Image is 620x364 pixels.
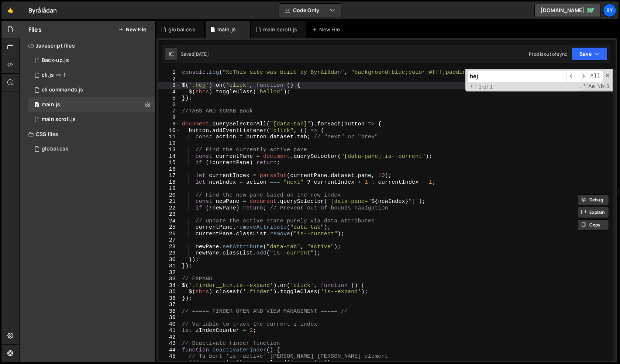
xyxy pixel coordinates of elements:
[467,71,566,82] input: Search for
[158,270,180,276] div: 32
[158,173,180,179] div: 17
[28,97,155,112] div: 10338/23933.js
[20,38,155,53] div: Javascript files
[529,51,567,57] div: Prod is out of sync
[28,112,155,127] div: 10338/24973.js
[158,186,180,192] div: 19
[158,205,180,212] div: 22
[158,121,180,128] div: 9
[468,83,476,90] span: Toggle Replace mode
[158,147,180,153] div: 13
[28,6,57,15] div: Byrålådan
[158,224,180,231] div: 25
[158,231,180,238] div: 26
[158,302,180,308] div: 37
[158,289,180,295] div: 35
[158,340,180,347] div: 43
[42,101,60,108] div: main.js
[158,160,180,166] div: 15
[577,194,609,205] button: Debug
[42,57,69,64] div: Back-up.js
[158,76,180,83] div: 2
[577,207,609,218] button: Explain
[42,116,76,123] div: main scroll.js
[158,250,180,257] div: 29
[158,295,180,302] div: 36
[158,108,180,115] div: 7
[28,53,155,68] div: 10338/35579.js
[168,26,195,33] div: global.css
[194,51,209,57] div: [DATE]
[158,82,180,89] div: 3
[158,276,180,282] div: 33
[158,237,180,244] div: 27
[158,315,180,321] div: 39
[158,95,180,102] div: 5
[597,83,605,91] span: Whole Word Search
[28,68,155,83] div: 10338/23371.js
[158,327,180,334] div: 41
[158,211,180,218] div: 23
[158,244,180,250] div: 28
[158,282,180,289] div: 34
[158,321,180,328] div: 40
[158,192,180,199] div: 20
[158,347,180,354] div: 44
[158,153,180,160] div: 14
[606,83,610,91] span: Search In Selection
[263,26,297,33] div: main scroll.js
[28,142,155,156] div: 10338/24192.css
[158,179,180,186] div: 18
[158,69,180,76] div: 1
[158,334,180,341] div: 42
[158,115,180,121] div: 8
[476,84,496,90] span: 1 of 1
[158,218,180,225] div: 24
[158,263,180,270] div: 31
[534,4,601,17] a: [DOMAIN_NAME]
[158,134,180,141] div: 11
[35,103,39,108] span: 0
[158,89,180,96] div: 4
[28,25,42,34] h2: Files
[20,127,155,142] div: CSS files
[588,83,596,91] span: CaseSensitive Search
[63,72,66,78] span: 1
[158,128,180,134] div: 10
[42,87,83,93] div: cli commands.js
[579,83,587,91] span: RegExp Search
[158,308,180,315] div: 38
[158,166,180,173] div: 16
[158,102,180,108] div: 6
[312,26,343,33] div: New File
[28,83,155,97] div: 10338/24355.js
[603,4,616,17] a: By
[158,141,180,147] div: 12
[577,71,588,82] span: ​
[279,4,341,17] button: Code Only
[158,257,180,263] div: 30
[158,198,180,205] div: 21
[42,146,69,152] div: global.css
[577,219,609,230] button: Copy
[588,71,603,82] span: Alt-Enter
[566,71,577,82] span: ​
[572,47,607,60] button: Save
[118,27,146,32] button: New File
[42,72,54,79] div: cli.js
[181,51,209,57] div: Saved
[1,1,20,19] a: 🤙
[217,26,236,33] div: main.js
[158,353,180,360] div: 45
